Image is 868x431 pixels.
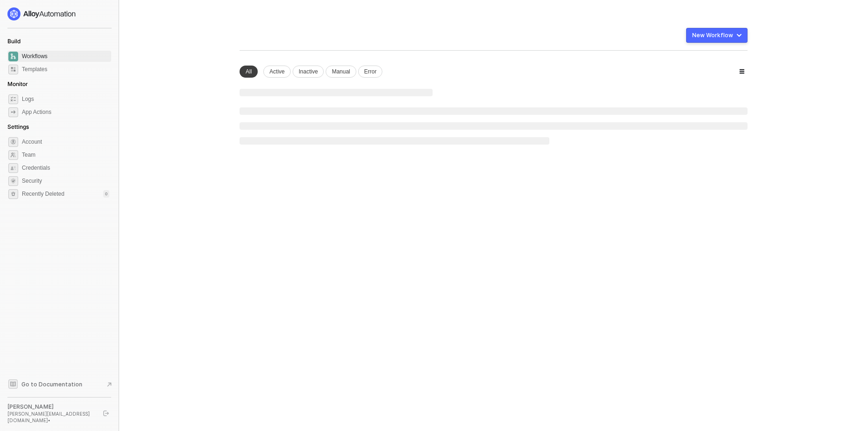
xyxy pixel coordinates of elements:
[293,66,324,78] div: Inactive
[8,65,18,74] span: marketplace
[8,150,18,160] span: team
[22,162,109,173] span: Credentials
[22,175,109,186] span: Security
[7,80,28,87] span: Monitor
[22,108,51,116] div: App Actions
[22,93,109,105] span: Logs
[8,94,18,104] span: icon-logs
[22,149,109,160] span: Team
[7,411,95,424] div: [PERSON_NAME][EMAIL_ADDRESS][DOMAIN_NAME] •
[103,190,109,198] div: 0
[326,66,356,78] div: Manual
[263,66,291,78] div: Active
[686,28,748,43] button: New Workflow
[8,107,18,117] span: icon-app-actions
[22,190,64,198] span: Recently Deleted
[8,189,18,199] span: settings
[7,403,95,411] div: [PERSON_NAME]
[22,51,109,62] span: Workflows
[240,66,258,78] div: All
[22,64,109,75] span: Templates
[8,163,18,173] span: credentials
[7,378,112,390] a: Knowledge Base
[358,66,383,78] div: Error
[692,32,733,39] div: New Workflow
[103,411,109,416] span: logout
[7,7,76,20] img: logo
[7,38,20,45] span: Build
[7,123,29,130] span: Settings
[8,379,18,389] span: documentation
[105,380,114,389] span: document-arrow
[8,137,18,147] span: settings
[8,52,18,61] span: dashboard
[7,7,111,20] a: logo
[21,380,82,388] span: Go to Documentation
[8,176,18,186] span: security
[22,136,109,147] span: Account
